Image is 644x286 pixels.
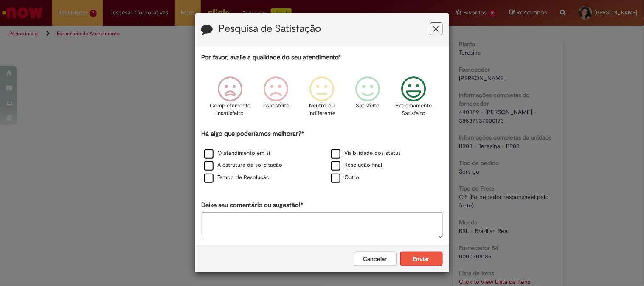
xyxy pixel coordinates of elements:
[392,70,436,128] div: Extremamente Satisfeito
[356,102,380,110] p: Satisfeito
[202,201,304,210] label: Deixe seu comentário ou sugestão!*
[262,102,290,110] p: Insatisfeito
[331,161,382,169] label: Resolução final
[210,102,250,118] p: Completamente Insatisfeito
[346,70,390,128] div: Satisfeito
[202,53,341,62] label: Por favor, avalie a qualidade do seu atendimento*
[204,149,270,157] label: O atendimento em si
[331,174,360,182] label: Outro
[204,174,270,182] label: Tempo de Resolução
[204,161,283,169] label: A estrutura da solicitação
[254,70,298,128] div: Insatisfeito
[202,129,443,184] div: Há algo que poderíamos melhorar?*
[300,70,343,128] div: Neutro ou indiferente
[208,70,252,128] div: Completamente Insatisfeito
[396,102,432,118] p: Extremamente Satisfeito
[354,252,397,266] button: Cancelar
[331,149,401,157] label: Visibilidade dos status
[400,252,443,266] button: Enviar
[219,23,321,34] label: Pesquisa de Satisfação
[307,102,337,118] p: Neutro ou indiferente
